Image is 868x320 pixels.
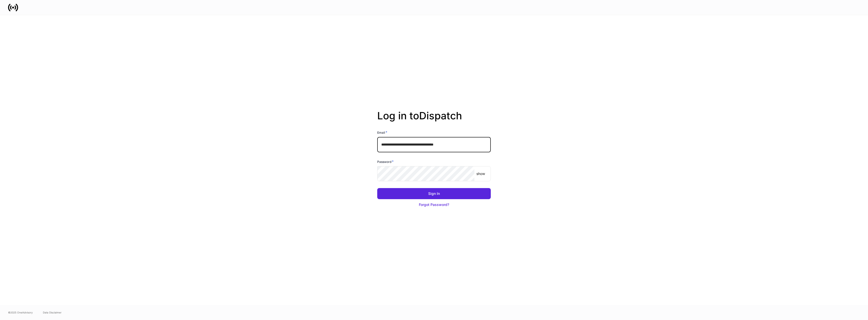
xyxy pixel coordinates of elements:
button: Sign In [377,188,491,199]
h6: Password [377,159,394,164]
div: Forgot Password? [419,202,449,207]
p: show [476,171,485,176]
a: Data Disclaimer [43,310,62,314]
h2: Log in to Dispatch [377,110,491,130]
div: Sign In [428,191,440,196]
h6: Email [377,130,387,135]
button: Forgot Password? [377,199,491,210]
span: © 2025 OneAdvisory [8,310,33,314]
